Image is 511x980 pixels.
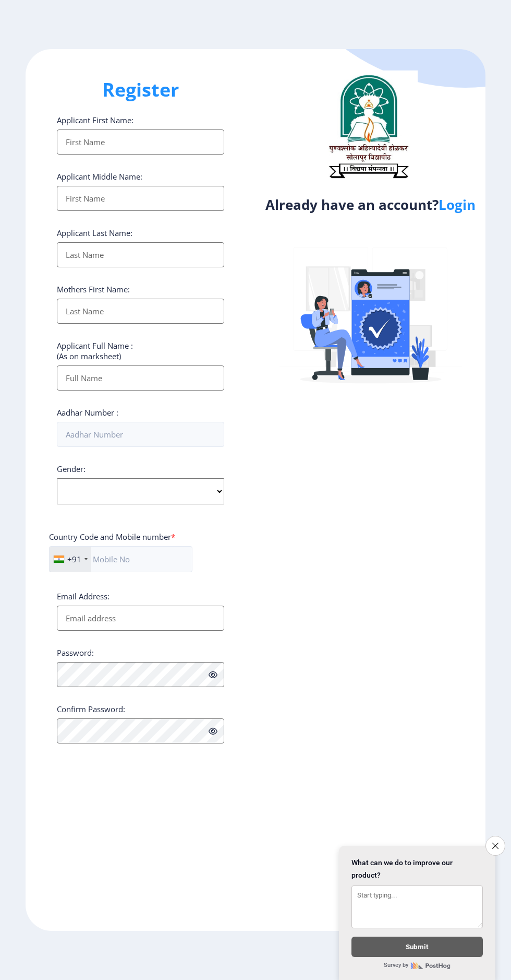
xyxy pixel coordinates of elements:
input: Last Name [57,242,224,267]
img: logo [319,70,418,182]
label: Aadhar Number : [57,407,118,418]
input: Email address [57,606,224,631]
img: Verified-rafiki.svg [279,227,462,410]
label: Applicant First Name: [57,115,133,125]
input: Mobile No [49,546,192,572]
label: Applicant Last Name: [57,228,132,238]
label: Email Address: [57,591,110,601]
label: Gender: [57,464,86,474]
div: +91 [67,554,81,564]
label: Country Code and Mobile number [49,532,175,542]
h4: Already have an account? [263,196,478,213]
div: India (भारत): +91 [50,547,91,572]
input: Last Name [57,299,224,324]
a: Login [439,195,476,214]
label: Confirm Password: [57,704,125,714]
label: Applicant Full Name : (As on marksheet) [57,340,133,361]
h1: Register [57,77,224,102]
input: Full Name [57,365,224,391]
input: Aadhar Number [57,422,224,447]
label: Password: [57,647,94,658]
input: First Name [57,129,224,155]
label: Applicant Middle Name: [57,171,142,182]
input: First Name [57,186,224,211]
label: Mothers First Name: [57,284,130,294]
